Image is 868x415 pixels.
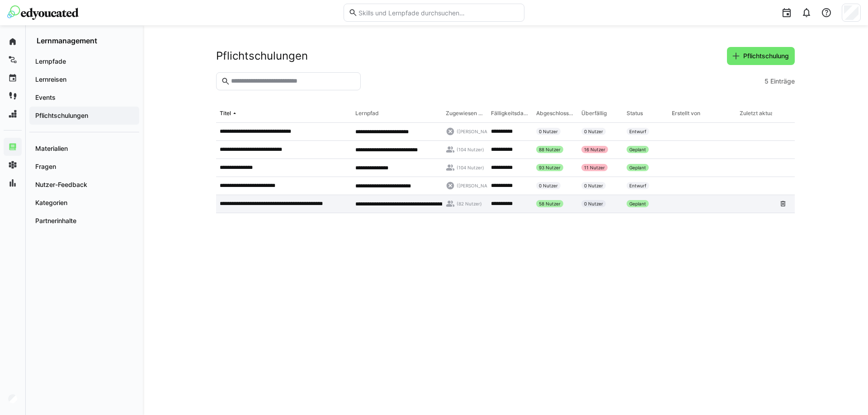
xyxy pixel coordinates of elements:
[581,146,608,153] div: 16 Nutzer
[220,110,231,117] div: Titel
[355,110,379,117] div: Lernpfad
[742,51,790,61] span: Pflichtschulung
[457,128,498,135] span: ([PERSON_NAME])
[581,128,606,135] div: 0 Nutzer
[581,200,606,207] div: 0 Nutzer
[536,200,563,207] div: 58 Nutzer
[764,77,769,86] span: 5
[446,110,484,117] div: Zugewiesen an
[740,110,793,117] div: Zuletzt aktualisiert von
[727,47,795,65] button: Pflichtschulung
[627,200,649,207] div: Geplant
[627,164,649,171] div: Geplant
[581,182,606,189] div: 0 Nutzer
[491,110,529,117] div: Fälligkeitsdatum
[581,110,607,117] div: Überfällig
[536,110,574,117] div: Abgeschlossen
[536,182,561,189] div: 0 Nutzer
[536,128,561,135] div: 0 Nutzer
[216,49,308,63] h2: Pflichtschulungen
[627,128,649,135] div: Entwurf
[581,164,608,171] div: 11 Nutzer
[627,182,649,189] div: Entwurf
[358,9,519,17] input: Skills und Lernpfade durchsuchen…
[457,164,484,171] span: (104 Nutzer)
[627,110,643,117] div: Status
[770,77,795,86] span: Einträge
[672,110,700,117] div: Erstellt von
[457,182,498,189] span: ([PERSON_NAME])
[457,146,484,153] span: (104 Nutzer)
[536,164,563,171] div: 93 Nutzer
[627,146,649,153] div: Geplant
[536,146,563,153] div: 88 Nutzer
[457,201,482,207] span: (82 Nutzer)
